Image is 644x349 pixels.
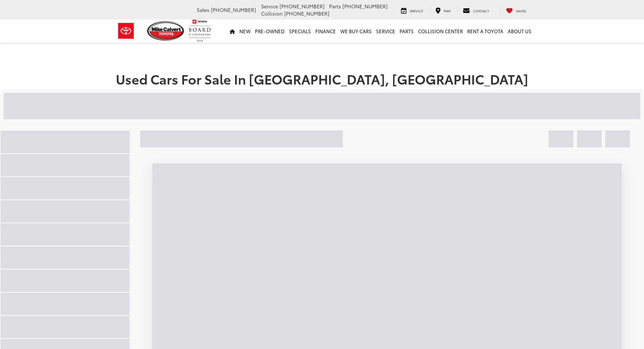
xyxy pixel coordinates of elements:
span: [PHONE_NUMBER] [211,6,256,13]
span: [PHONE_NUMBER] [342,3,388,10]
a: About Us [506,20,534,43]
span: Map [444,8,451,13]
span: Parts [329,3,341,10]
img: Toyota [112,19,140,43]
span: Contact [473,8,489,13]
span: Saved [516,8,526,13]
a: Service [374,20,397,43]
a: My Saved Vehicles [500,7,532,14]
a: WE BUY CARS [338,20,374,43]
span: [PHONE_NUMBER] [284,10,329,17]
span: Service [410,8,423,13]
a: Service [396,7,428,14]
a: Home [227,20,237,43]
a: Contact [457,7,495,14]
a: Parts [397,20,416,43]
a: Specials [287,20,313,43]
a: Pre-Owned [253,20,287,43]
a: New [237,20,253,43]
a: Finance [313,20,338,43]
a: Rent a Toyota [465,20,506,43]
span: Sales [197,6,209,13]
a: Collision Center [416,20,465,43]
span: Service [261,3,278,10]
img: Mike Calvert Toyota [147,21,185,41]
span: [PHONE_NUMBER] [280,3,325,10]
a: Map [430,7,456,14]
span: Collision [261,10,283,17]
